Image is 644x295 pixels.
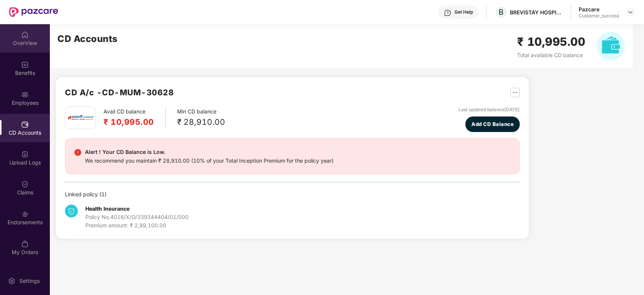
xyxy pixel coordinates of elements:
img: svg+xml;base64,PHN2ZyBpZD0iVXBsb2FkX0xvZ3MiIGRhdGEtbmFtZT0iVXBsb2FkIExvZ3MiIHhtbG5zPSJodHRwOi8vd3... [21,151,29,158]
img: svg+xml;base64,PHN2ZyBpZD0iRW5kb3JzZW1lbnRzIiB4bWxucz0iaHR0cDovL3d3dy53My5vcmcvMjAwMC9zdmciIHdpZH... [21,210,29,218]
div: We recommend you maintain ₹ 28,910.00 (10% of your Total Inception Premium for the policy year) [85,157,334,165]
h2: ₹ 10,995.00 [103,116,154,128]
img: svg+xml;base64,PHN2ZyBpZD0iTXlfT3JkZXJzIiBkYXRhLW5hbWU9Ik15IE9yZGVycyIgeG1sbnM9Imh0dHA6Ly93d3cudz... [21,240,29,248]
img: svg+xml;base64,PHN2ZyBpZD0iRHJvcGRvd24tMzJ4MzIiIHhtbG5zPSJodHRwOi8vd3d3LnczLm9yZy8yMDAwL3N2ZyIgd2... [627,9,633,15]
img: svg+xml;base64,PHN2ZyBpZD0iSGVscC0zMngzMiIgeG1sbnM9Imh0dHA6Ly93d3cudzMub3JnLzIwMDAvc3ZnIiB3aWR0aD... [444,9,451,17]
div: Avail CD balance [103,107,166,128]
img: svg+xml;base64,PHN2ZyBpZD0iU2V0dGluZy0yMHgyMCIgeG1sbnM9Imh0dHA6Ly93d3cudzMub3JnLzIwMDAvc3ZnIiB3aW... [8,277,15,285]
img: New Pazcare Logo [9,7,58,17]
b: Health Insurance [85,205,130,212]
img: svg+xml;base64,PHN2ZyB4bWxucz0iaHR0cDovL3d3dy53My5vcmcvMjAwMC9zdmciIHhtbG5zOnhsaW5rPSJodHRwOi8vd3... [596,32,625,61]
img: svg+xml;base64,PHN2ZyBpZD0iSG9tZSIgeG1sbnM9Imh0dHA6Ly93d3cudzMub3JnLzIwMDAvc3ZnIiB3aWR0aD0iMjAiIG... [21,31,29,39]
div: Settings [17,277,42,285]
img: icici.png [66,113,95,123]
h2: CD Accounts [57,32,118,46]
div: Linked policy ( 1 ) [65,190,520,199]
span: Add CD Balance [471,120,514,128]
button: Add CD Balance [465,116,519,132]
span: B [499,8,503,17]
h2: ₹ 10,995.00 [517,33,585,51]
img: svg+xml;base64,PHN2ZyB4bWxucz0iaHR0cDovL3d3dy53My5vcmcvMjAwMC9zdmciIHdpZHRoPSIyNSIgaGVpZ2h0PSIyNS... [510,88,520,97]
div: Min CD balance [177,107,225,128]
div: Policy No. 4016/X/O/339344404/01/000 [85,213,188,221]
img: svg+xml;base64,PHN2ZyBpZD0iRGFuZ2VyX2FsZXJ0IiBkYXRhLW5hbWU9IkRhbmdlciBhbGVydCIgeG1sbnM9Imh0dHA6Ly... [74,149,81,156]
span: Total available CD balance [517,52,583,58]
img: svg+xml;base64,PHN2ZyBpZD0iRW1wbG95ZWVzIiB4bWxucz0iaHR0cDovL3d3dy53My5vcmcvMjAwMC9zdmciIHdpZHRoPS... [21,91,29,98]
div: Premium amount: ₹ 2,89,100.00 [85,221,188,230]
img: svg+xml;base64,PHN2ZyB4bWxucz0iaHR0cDovL3d3dy53My5vcmcvMjAwMC9zdmciIHdpZHRoPSIzNCIgaGVpZ2h0PSIzNC... [65,205,78,217]
img: svg+xml;base64,PHN2ZyBpZD0iQ0RfQWNjb3VudHMiIGRhdGEtbmFtZT0iQ0QgQWNjb3VudHMiIHhtbG5zPSJodHRwOi8vd3... [21,121,29,128]
div: ₹ 28,910.00 [177,116,225,128]
div: BREVISTAY HOSPITALITY PRIVATE LIMITED [510,9,563,16]
img: svg+xml;base64,PHN2ZyBpZD0iQmVuZWZpdHMiIHhtbG5zPSJodHRwOi8vd3d3LnczLm9yZy8yMDAwL3N2ZyIgd2lkdGg9Ij... [21,61,29,68]
div: Get Help [454,9,473,15]
div: Customer_success [579,13,619,19]
img: svg+xml;base64,PHN2ZyBpZD0iQ2xhaW0iIHhtbG5zPSJodHRwOi8vd3d3LnczLm9yZy8yMDAwL3N2ZyIgd2lkdGg9IjIwIi... [21,180,29,188]
div: Pazcare [579,6,619,13]
h2: CD A/c - CD-MUM-30628 [65,86,174,99]
div: Last updated balance [DATE] [459,106,520,113]
div: Alert ! Your CD Balance is Low. [85,147,334,157]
